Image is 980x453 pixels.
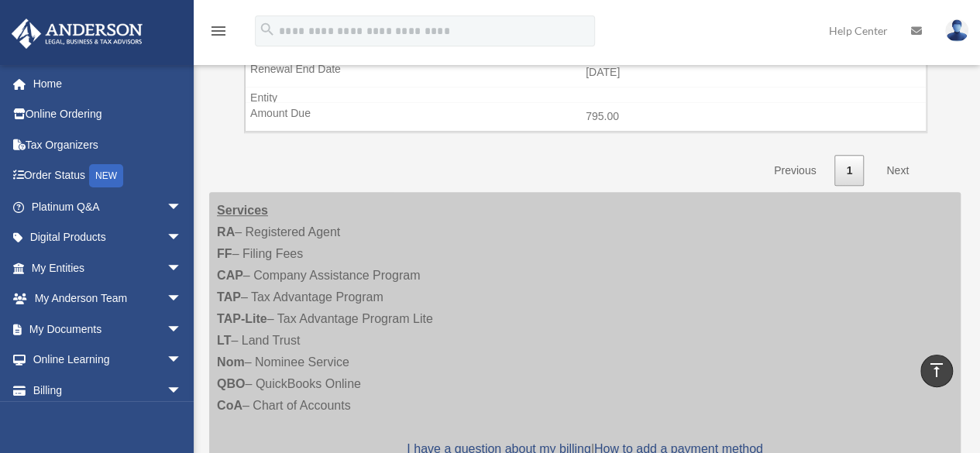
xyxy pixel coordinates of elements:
strong: TAP-Lite [217,312,267,325]
a: 1 [834,155,864,187]
a: My Documentsarrow_drop_down [11,314,205,345]
a: Tax Organizers [11,129,205,160]
i: vertical_align_top [927,361,946,379]
strong: CAP [217,269,243,282]
a: vertical_align_top [920,355,953,387]
a: Previous [762,155,827,187]
a: Online Ordering [11,99,205,130]
a: menu [209,27,228,40]
a: Digital Productsarrow_drop_down [11,222,205,253]
strong: Nom [217,355,245,369]
strong: TAP [217,290,241,304]
strong: Services [217,204,268,217]
strong: RA [217,225,235,239]
span: arrow_drop_down [167,345,198,376]
i: search [259,21,276,38]
td: 795.00 [246,102,926,132]
a: Next [875,155,920,187]
span: arrow_drop_down [167,283,198,315]
span: arrow_drop_down [167,222,198,254]
span: arrow_drop_down [167,191,198,223]
div: NEW [89,164,123,187]
img: Anderson Advisors Platinum Portal [7,19,147,49]
strong: FF [217,247,232,260]
a: Platinum Q&Aarrow_drop_down [11,191,205,222]
strong: QBO [217,377,245,390]
a: My Anderson Teamarrow_drop_down [11,283,205,314]
strong: CoA [217,399,242,412]
a: Online Learningarrow_drop_down [11,345,205,376]
strong: LT [217,334,231,347]
a: Billingarrow_drop_down [11,375,198,406]
span: arrow_drop_down [167,314,198,345]
a: My Entitiesarrow_drop_down [11,252,205,283]
span: arrow_drop_down [167,375,198,407]
a: Home [11,68,205,99]
a: Order StatusNEW [11,160,205,192]
img: User Pic [945,19,968,42]
i: menu [209,22,228,40]
span: arrow_drop_down [167,252,198,284]
td: [DATE] [246,58,926,88]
